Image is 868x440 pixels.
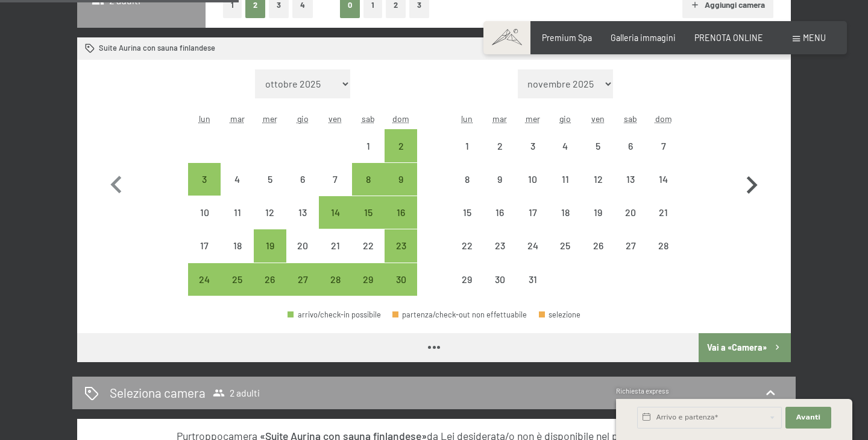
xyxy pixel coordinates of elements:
div: 3 [517,141,547,171]
div: arrivo/check-in possibile [188,263,221,296]
div: arrivo/check-in non effettuabile [516,163,549,196]
div: Wed Nov 12 2025 [254,196,286,229]
div: arrivo/check-in possibile [254,263,286,296]
div: arrivo/check-in non effettuabile [516,196,549,229]
div: Wed Dec 03 2025 [516,129,549,162]
div: 30 [386,275,416,305]
div: arrivo/check-in possibile [352,163,385,196]
div: arrivo/check-in non effettuabile [582,229,614,262]
div: arrivo/check-in possibile [319,263,351,296]
div: 2 [386,141,416,171]
a: PRENOTA ONLINE [694,33,763,43]
div: 5 [583,141,613,171]
div: 14 [320,208,350,238]
div: 16 [485,208,515,238]
span: Galleria immagini [611,33,676,43]
div: arrivo/check-in possibile [385,229,417,262]
div: Mon Dec 08 2025 [451,163,483,196]
div: Thu Nov 27 2025 [286,263,319,296]
div: 12 [583,174,613,205]
div: Tue Dec 30 2025 [483,263,516,296]
div: arrivo/check-in possibile [254,229,286,262]
div: 13 [615,174,646,205]
div: 16 [386,208,416,238]
svg: Camera [85,43,95,54]
div: Fri Dec 26 2025 [582,229,614,262]
div: Mon Dec 15 2025 [451,196,483,229]
div: 12 [255,208,285,238]
div: Mon Nov 17 2025 [188,229,221,262]
div: 17 [189,241,219,271]
div: arrivo/check-in non effettuabile [582,196,614,229]
div: 6 [288,174,318,205]
div: 27 [615,241,646,271]
div: arrivo/check-in non effettuabile [352,229,385,262]
abbr: lunedì [199,113,210,124]
div: arrivo/check-in possibile [286,263,319,296]
div: arrivo/check-in non effettuabile [451,163,483,196]
abbr: sabato [624,113,637,124]
abbr: venerdì [591,113,605,124]
div: 21 [320,241,350,271]
div: Tue Nov 25 2025 [221,263,253,296]
div: Sat Dec 13 2025 [614,163,647,196]
div: 13 [288,208,318,238]
div: Thu Dec 11 2025 [549,163,582,196]
div: 20 [615,208,646,238]
div: 8 [452,174,482,205]
span: Avanti [796,413,820,422]
div: 29 [353,275,383,305]
div: 30 [485,275,515,305]
div: Sat Nov 08 2025 [352,163,385,196]
div: Tue Dec 02 2025 [483,129,516,162]
div: arrivo/check-in non effettuabile [221,196,253,229]
abbr: mercoledì [263,113,277,124]
div: Wed Dec 24 2025 [516,229,549,262]
div: 3 [189,174,219,205]
div: Sun Nov 02 2025 [385,129,417,162]
div: arrivo/check-in non effettuabile [483,129,516,162]
div: arrivo/check-in non effettuabile [451,263,483,296]
div: arrivo/check-in non effettuabile [614,196,647,229]
div: arrivo/check-in non effettuabile [254,196,286,229]
div: Sun Dec 28 2025 [647,229,680,262]
div: arrivo/check-in possibile [385,129,417,162]
div: Wed Nov 05 2025 [254,163,286,196]
div: Thu Dec 18 2025 [549,196,582,229]
div: 1 [452,141,482,171]
span: 2 adulti [213,387,260,399]
div: 17 [517,208,547,238]
div: Fri Nov 28 2025 [319,263,351,296]
div: arrivo/check-in non effettuabile [286,229,319,262]
div: arrivo/check-in non effettuabile [614,229,647,262]
div: Sat Nov 15 2025 [352,196,385,229]
div: Tue Dec 16 2025 [483,196,516,229]
h2: Seleziona camera [110,384,206,401]
div: Fri Nov 07 2025 [319,163,351,196]
abbr: giovedì [297,113,309,124]
div: arrivo/check-in possibile [288,311,381,319]
div: arrivo/check-in non effettuabile [582,129,614,162]
div: arrivo/check-in non effettuabile [286,163,319,196]
div: Mon Dec 01 2025 [451,129,483,162]
div: Tue Nov 04 2025 [221,163,253,196]
div: Sat Dec 20 2025 [614,196,647,229]
div: 11 [550,174,580,205]
div: Wed Dec 31 2025 [516,263,549,296]
div: arrivo/check-in non effettuabile [221,229,253,262]
div: Suite Aurina con sauna finlandese [85,43,215,54]
div: Mon Nov 24 2025 [188,263,221,296]
div: partenza/check-out non effettuabile [392,311,527,319]
div: Thu Nov 20 2025 [286,229,319,262]
div: selezione [539,311,581,319]
div: 22 [353,241,383,271]
div: Sun Nov 30 2025 [385,263,417,296]
div: Sat Nov 29 2025 [352,263,385,296]
div: 21 [649,208,679,238]
abbr: giovedì [559,113,571,124]
div: Sun Dec 14 2025 [647,163,680,196]
div: Thu Dec 25 2025 [549,229,582,262]
abbr: martedì [230,113,245,124]
div: 8 [353,174,383,205]
abbr: lunedì [461,113,473,124]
